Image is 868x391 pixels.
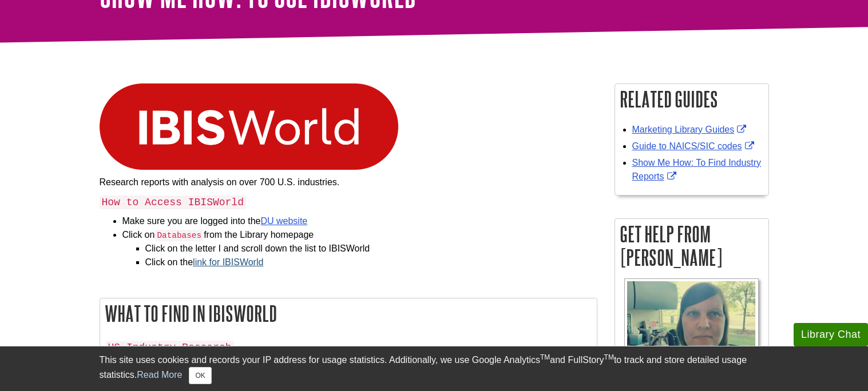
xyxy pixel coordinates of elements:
div: This site uses cookies and records your IP address for usage statistics. Additionally, we use Goo... [100,353,769,384]
li: Click on from the Library homepage [122,228,597,270]
sup: TM [540,353,550,361]
p: Research reports with analysis on over 700 U.S. industries. [100,175,597,189]
h2: Get Help From [PERSON_NAME] [615,219,768,273]
img: Profile Photo [624,278,759,374]
sup: TM [604,353,614,361]
li: Click on the letter I and scroll down the list to IBISWorld [145,242,597,256]
a: Read More [137,370,182,380]
a: Link opens in new window [632,141,757,151]
h2: Related Guides [615,84,768,114]
h2: What to Find in IBISWorld [100,298,597,329]
code: Databases [154,230,204,241]
li: Make sure you are logged into the [122,214,597,228]
a: Link opens in new window [632,125,750,134]
button: Close [189,367,211,384]
li: Click on the [145,256,597,269]
code: US Industry Research [106,341,234,354]
code: How to Access IBISWorld [100,195,246,209]
img: ibisworld logo [100,83,398,170]
a: link for IBISWorld [193,257,263,267]
a: Link opens in new window [632,158,762,181]
button: Library Chat [794,323,868,346]
a: DU website [260,216,307,226]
